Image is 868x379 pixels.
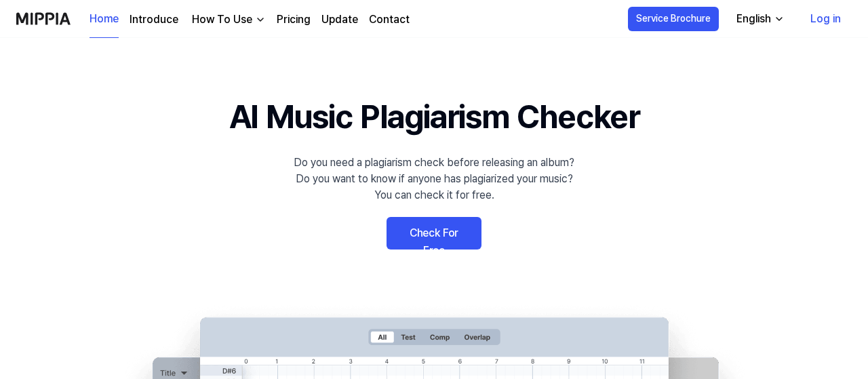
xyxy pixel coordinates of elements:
[734,11,774,27] div: English
[130,12,178,28] a: Introduce
[255,14,266,25] img: down
[726,5,793,33] button: English
[321,12,358,28] a: Update
[294,155,574,203] div: Do you need a plagiarism check before releasing an album? Do you want to know if anyone has plagi...
[628,7,719,31] button: Service Brochure
[387,217,481,250] a: Check For Free
[90,1,119,38] a: Home
[189,12,266,28] button: How To Use
[229,92,639,141] h1: AI Music Plagiarism Checker
[189,12,255,28] div: How To Use
[277,12,311,28] a: Pricing
[369,12,410,28] a: Contact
